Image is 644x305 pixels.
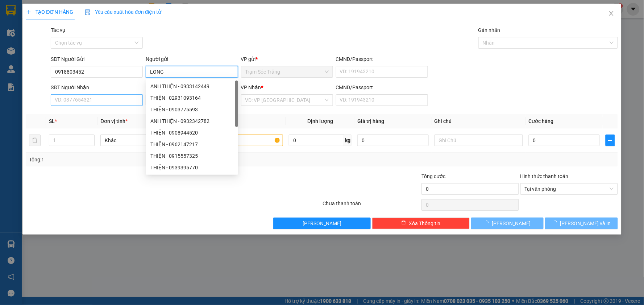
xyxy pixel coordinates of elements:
span: Gửi: [3,50,75,77]
span: delete [401,220,406,226]
span: plus [606,137,614,143]
input: VD: Bàn, Ghế [195,135,283,146]
span: loading [552,220,560,226]
button: delete [29,135,41,146]
span: Tổng cước [421,173,445,179]
div: THIỆN - 0908944520 [150,129,234,137]
div: THIỆN - 0962147217 [150,140,234,148]
div: THIỆN - 02931093164 [146,92,238,104]
span: loading [484,220,492,226]
div: Người gửi [146,55,238,63]
span: [PERSON_NAME] và In [560,219,611,227]
span: Cước hàng [529,118,554,124]
div: THIỆN - 0939395770 [146,162,238,173]
span: Giá trị hàng [357,118,384,124]
div: THIỆN - 0962147217 [146,139,238,150]
label: Gán nhãn [478,27,500,33]
button: Close [601,4,622,24]
label: Tác vụ [51,27,65,33]
div: THIỆN - 02931093164 [150,94,234,102]
span: [DATE] [108,16,139,22]
div: THIỆN - 0903775593 [146,104,238,115]
input: 0 [357,135,429,146]
span: Khác [105,135,184,146]
span: TP.HCM -SÓC TRĂNG [43,23,94,28]
span: Xóa Thông tin [409,219,441,227]
span: [PERSON_NAME] [492,219,531,227]
button: [PERSON_NAME] và In [545,218,618,229]
button: deleteXóa Thông tin [372,218,470,229]
div: SĐT Người Nhận [51,83,143,91]
div: ANH THIỆN - 0933142449 [150,82,234,90]
span: close [608,11,614,16]
span: plus [26,9,31,15]
span: Yêu cầu xuất hóa đơn điện tử [85,9,161,15]
div: VP gửi [241,55,333,63]
input: Ghi Chú [435,135,523,146]
div: ANH THIỆN - 0933142449 [146,81,238,92]
strong: PHIẾU GỬI HÀNG [42,30,100,38]
span: Định lượng [307,118,333,124]
div: THIỆN - 0915557325 [146,150,238,162]
span: VP Nhận [241,85,261,90]
div: ANH THIỆN - 0932342782 [146,115,238,127]
span: Trạm Sóc Trăng [245,66,329,77]
div: Chưa thanh toán [322,199,421,212]
button: [PERSON_NAME] [471,218,544,229]
span: TẠO ĐƠN HÀNG [26,9,73,15]
button: plus [606,135,615,146]
div: Tổng: 1 [29,156,249,164]
div: CMND/Passport [336,83,428,91]
span: SL [49,118,55,124]
div: THIỆN - 0903775593 [150,106,234,114]
div: SĐT Người Gửi [51,55,143,63]
th: Ghi chú [432,114,526,128]
div: CMND/Passport [336,55,428,63]
span: Trạm Sóc Trăng [3,50,75,77]
img: icon [85,9,91,15]
span: kg [344,135,352,146]
div: THIỆN - 0939395770 [150,164,234,172]
button: [PERSON_NAME] [273,218,371,229]
p: Ngày giờ in: [108,9,139,22]
span: Tại văn phòng [525,184,614,194]
label: Hình thức thanh toán [520,173,569,179]
div: THIỆN - 0908944520 [146,127,238,139]
span: [PERSON_NAME] [303,219,341,227]
div: ANH THIỆN - 0932342782 [150,117,234,125]
div: THIỆN - 0915557325 [150,152,234,160]
strong: XE KHÁCH MỸ DUYÊN [46,4,96,20]
span: Đơn vị tính [100,118,128,124]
